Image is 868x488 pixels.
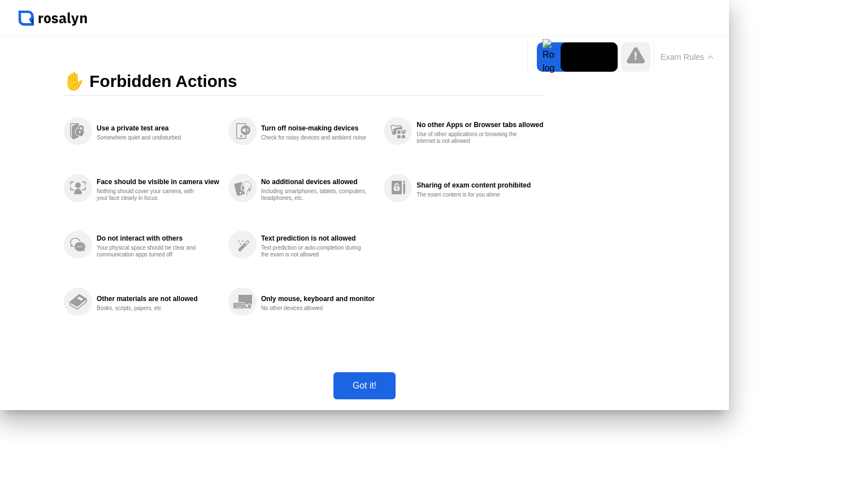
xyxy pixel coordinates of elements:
[261,245,368,258] div: Text prediction or auto-completion during the exam is not allowed
[261,124,375,132] div: Turn off noise-making devices
[416,121,543,129] div: No other Apps or Browser tabs allowed
[97,188,203,202] div: Nothing should cover your camera, with your face clearly in focus
[416,191,523,198] div: The exam content is for you alone
[261,234,375,242] div: Text prediction is not allowed
[261,134,368,141] div: Check for noisy devices and ambient noise
[657,52,717,62] button: Exam Rules
[261,188,368,202] div: Including smartphones, tablets, computers, headphones, etc.
[416,131,523,145] div: Use of other applications or browsing the internet is not allowed
[416,181,543,189] div: Sharing of exam content prohibited
[97,305,203,312] div: Books, scripts, papers, etc
[261,295,375,303] div: Only mouse, keyboard and monitor
[97,178,219,186] div: Face should be visible in camera view
[97,134,203,141] div: Somewhere quiet and undisturbed
[97,295,219,303] div: Other materials are not allowed
[97,234,219,242] div: Do not interact with others
[64,68,545,96] div: ✋ Forbidden Actions
[261,178,375,186] div: No additional devices allowed
[261,305,368,312] div: No other devices allowed
[97,245,203,258] div: Your physical space should be clear and communication apps turned off
[337,381,392,391] div: Got it!
[97,124,219,132] div: Use a private test area
[333,372,396,399] button: Got it!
